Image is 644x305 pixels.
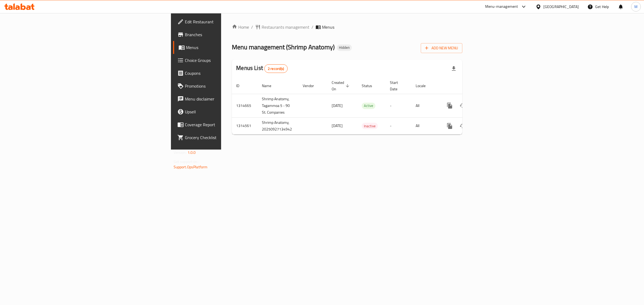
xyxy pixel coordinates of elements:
[185,121,274,128] span: Coverage Report
[362,123,378,129] div: Inactive
[425,45,458,51] span: Add New Menu
[173,54,279,67] a: Choice Groups
[174,158,198,165] span: Get support on:
[416,83,433,89] span: Locale
[262,83,278,89] span: Name
[456,99,469,112] button: Change Status
[173,105,279,118] a: Upsell
[232,41,335,53] span: Menu management ( Shrimp Anatomy )
[236,64,287,73] h2: Menus List
[174,149,187,156] span: Version:
[262,24,309,30] span: Restaurants management
[185,134,274,141] span: Grocery Checklist
[443,99,456,112] button: more
[390,79,405,92] span: Start Date
[322,24,334,30] span: Menus
[185,31,274,38] span: Branches
[173,118,279,131] a: Coverage Report
[332,79,351,92] span: Created On
[411,117,439,134] td: All
[185,109,274,115] span: Upsell
[264,64,288,73] div: Total records count
[173,80,279,92] a: Promotions
[337,44,352,51] div: Hidden
[173,41,279,54] a: Menus
[173,67,279,80] a: Coupons
[411,94,439,117] td: All
[232,24,462,30] nav: breadcrumb
[421,43,462,53] button: Add New Menu
[386,94,411,117] td: -
[188,149,196,156] span: 1.0.0
[174,163,208,170] a: Support.OpsPlatform
[456,120,469,132] button: Change Status
[173,28,279,41] a: Branches
[173,131,279,144] a: Grocery Checklist
[186,44,274,51] span: Menus
[236,83,246,89] span: ID
[255,24,309,30] a: Restaurants management
[634,4,638,10] span: M
[362,103,375,109] div: Active
[332,102,343,109] span: [DATE]
[362,103,375,109] span: Active
[439,78,499,94] th: Actions
[485,3,518,10] div: Menu-management
[386,117,411,134] td: -
[303,83,321,89] span: Vendor
[185,57,274,64] span: Choice Groups
[185,70,274,76] span: Coupons
[185,96,274,102] span: Menu disclaimer
[362,83,379,89] span: Status
[362,123,378,129] span: Inactive
[232,78,499,135] table: enhanced table
[185,18,274,25] span: Edit Restaurant
[185,83,274,89] span: Promotions
[332,122,343,129] span: [DATE]
[543,4,579,10] div: [GEOGRAPHIC_DATA]
[337,45,352,50] span: Hidden
[265,66,287,71] span: 2 record(s)
[312,24,313,30] li: /
[443,120,456,132] button: more
[447,62,460,75] div: Export file
[173,15,279,28] a: Edit Restaurant
[173,92,279,105] a: Menu disclaimer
